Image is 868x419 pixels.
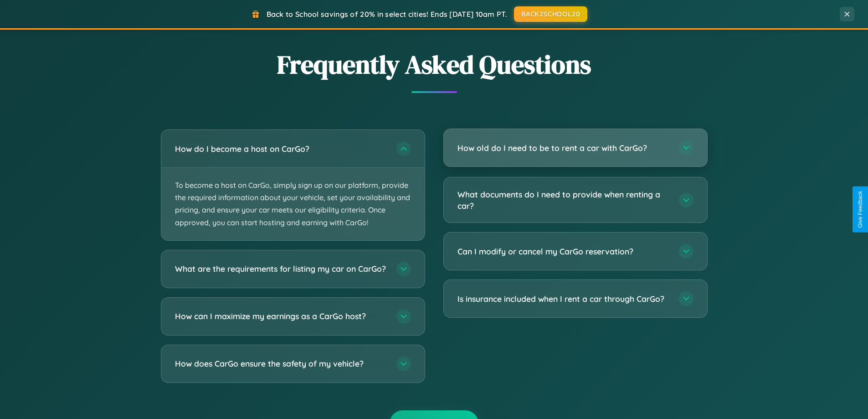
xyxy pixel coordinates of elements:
[161,168,425,240] p: To become a host on CarGo, simply sign up on our platform, provide the required information about...
[457,293,670,305] h3: Is insurance included when I rent a car through CarGo?
[161,47,708,82] h2: Frequently Asked Questions
[457,142,670,154] h3: How old do I need to be to rent a car with CarGo?
[857,191,863,228] div: Give Feedback
[175,263,387,274] h3: What are the requirements for listing my car on CarGo?
[175,310,387,322] h3: How can I maximize my earnings as a CarGo host?
[175,143,387,155] h3: How do I become a host on CarGo?
[457,246,670,257] h3: Can I modify or cancel my CarGo reservation?
[175,358,387,369] h3: How does CarGo ensure the safety of my vehicle?
[457,189,670,211] h3: What documents do I need to provide when renting a car?
[514,6,587,22] button: BACK2SCHOOL20
[267,10,507,19] span: Back to School savings of 20% in select cities! Ends [DATE] 10am PT.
